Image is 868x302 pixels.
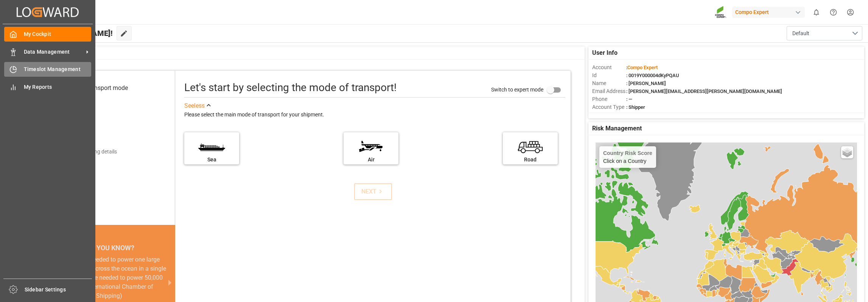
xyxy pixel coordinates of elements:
div: The energy needed to power one large container ship across the ocean in a single day is the same ... [53,255,166,300]
div: NEXT [361,187,384,196]
span: : — [626,96,632,102]
div: Select transport mode [69,84,128,93]
span: Risk Management [592,124,642,133]
div: Let's start by selecting the mode of transport! [184,80,397,96]
div: Road [507,156,554,164]
a: My Reports [4,79,91,94]
div: Compo Expert [732,7,805,18]
span: Account [592,63,626,71]
h4: Country Risk Score [603,150,652,156]
a: Timeslot Management [4,62,91,77]
span: My Reports [24,83,92,91]
img: Screenshot%202023-09-29%20at%2010.02.21.png_1712312052.png [715,6,727,19]
div: Air [347,156,395,164]
button: Compo Expert [732,5,808,19]
span: Timeslot Management [24,65,92,73]
span: : [PERSON_NAME] [626,81,666,86]
span: : 0019Y000004dKyPQAU [626,73,679,78]
button: show 0 new notifications [808,4,825,21]
span: : [PERSON_NAME][EMAIL_ADDRESS][PERSON_NAME][DOMAIN_NAME] [626,88,782,94]
span: Email Address [592,87,626,95]
span: Account Type [592,103,626,111]
span: : [626,65,658,70]
span: Name [592,79,626,87]
div: See less [184,101,205,110]
button: NEXT [354,183,392,200]
div: Click on a Country [603,150,652,164]
button: Help Center [825,4,842,21]
span: Id [592,71,626,79]
span: User Info [592,48,618,57]
span: My Cockpit [24,30,92,38]
div: Sea [188,156,235,164]
a: My Cockpit [4,27,91,42]
span: Compo Expert [627,65,658,70]
span: Data Management [24,48,84,56]
span: Phone [592,95,626,103]
div: Please select the main mode of transport for your shipment. [184,110,565,119]
span: Sidebar Settings [25,286,92,294]
button: open menu [787,26,862,40]
a: Layers [841,146,853,158]
span: Hello [PERSON_NAME]! [31,26,113,40]
span: : Shipper [626,104,645,110]
span: Default [792,29,809,37]
div: DID YOU KNOW? [44,241,175,255]
span: Switch to expert mode [491,86,543,92]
